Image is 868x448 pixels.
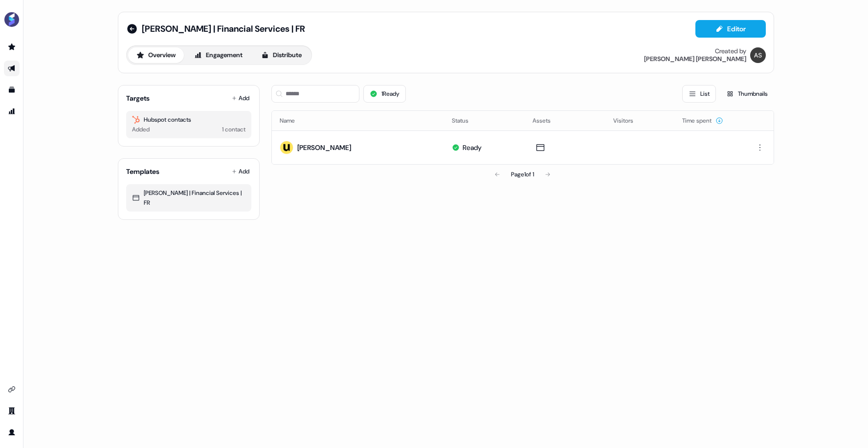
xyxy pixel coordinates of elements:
[253,47,310,63] button: Distribute
[4,61,20,76] a: Go to outbound experience
[695,20,766,38] button: Editor
[511,170,534,179] div: Page 1 of 1
[230,91,251,105] button: Add
[750,47,766,63] img: Antoni
[682,112,723,129] button: Time spent
[126,93,150,103] div: Targets
[363,85,406,103] button: 1Ready
[132,125,150,134] div: Added
[4,39,20,55] a: Go to prospects
[132,115,245,125] div: Hubspot contacts
[463,143,482,152] div: Ready
[452,112,480,129] button: Status
[222,125,245,134] div: 1 contact
[132,188,245,208] div: [PERSON_NAME] | Financial Services | FR
[280,112,307,129] button: Name
[4,82,20,98] a: Go to templates
[613,112,645,129] button: Visitors
[4,425,20,440] a: Go to profile
[682,85,716,103] button: List
[186,47,251,63] button: Engagement
[128,47,184,63] button: Overview
[126,167,159,176] div: Templates
[4,382,20,397] a: Go to integrations
[4,403,20,419] a: Go to team
[695,25,766,35] a: Editor
[230,165,251,178] button: Add
[297,143,351,152] div: [PERSON_NAME]
[715,47,746,55] div: Created by
[142,23,305,35] span: [PERSON_NAME] | Financial Services | FR
[525,111,605,130] th: Assets
[4,104,20,119] a: Go to attribution
[720,85,774,103] button: Thumbnails
[644,55,746,63] div: [PERSON_NAME] [PERSON_NAME]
